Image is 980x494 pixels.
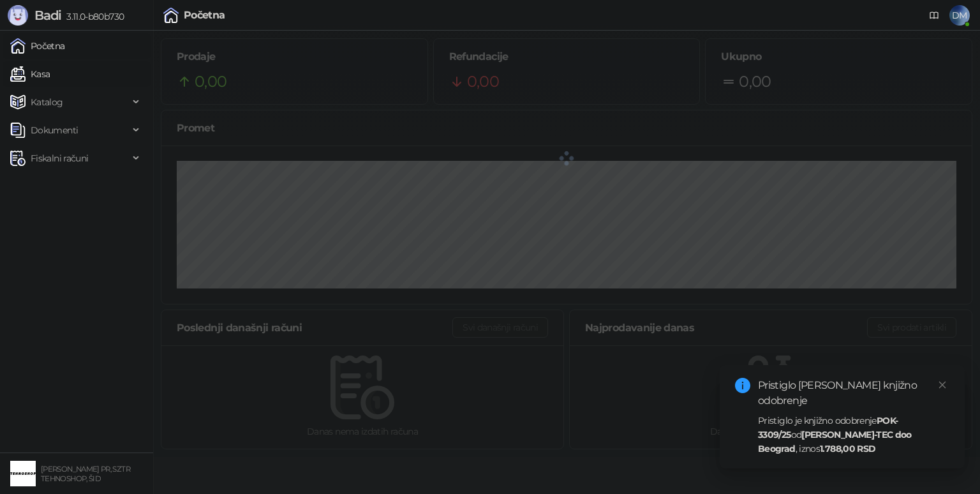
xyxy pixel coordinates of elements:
[735,378,750,393] span: info-circle
[61,11,124,22] span: 3.11.0-b80b730
[935,378,949,392] a: Close
[34,8,61,23] span: Badi
[10,61,50,87] a: Kasa
[31,117,78,143] span: Dokumenti
[184,10,225,20] div: Početna
[758,429,912,454] strong: [PERSON_NAME]-TEC doo Beograd
[938,380,947,389] span: close
[758,378,949,408] div: Pristiglo [PERSON_NAME] knjižno odobrenje
[31,146,88,171] span: Fiskalni računi
[949,5,970,26] span: DM
[41,465,130,483] small: [PERSON_NAME] PR, SZTR TEHNOSHOP, ŠID
[820,443,875,454] strong: 1.788,00 RSD
[8,5,28,26] img: Logo
[924,5,944,26] a: Dokumentacija
[10,461,36,486] img: 64x64-companyLogo-68805acf-9e22-4a20-bcb3-9756868d3d19.jpeg
[10,33,65,59] a: Početna
[31,89,63,115] span: Katalog
[758,414,949,456] div: Pristiglo je knjižno odobrenje od , iznos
